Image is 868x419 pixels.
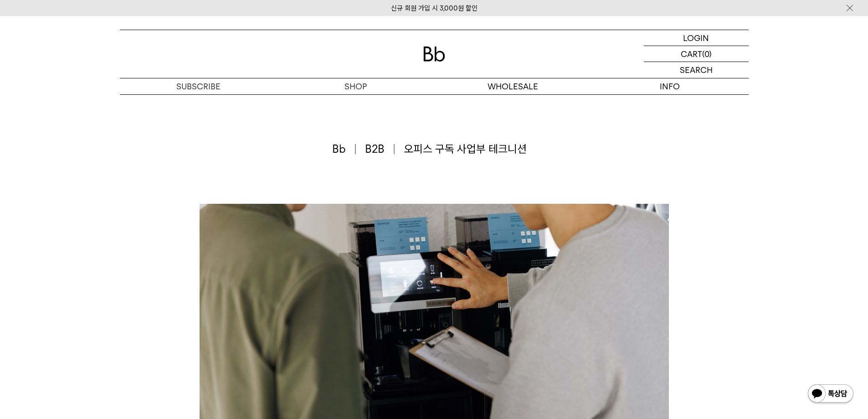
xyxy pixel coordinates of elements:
a: CART (0) [644,46,749,62]
span: B2B [365,141,395,157]
img: 로고 [423,47,445,62]
span: Bb [332,141,356,157]
span: 오피스 구독 사업부 테크니션 [404,141,527,157]
a: SUBSCRIBE [120,78,277,94]
a: SHOP [277,78,434,94]
p: CART [681,46,702,62]
p: INFO [591,78,749,94]
a: 신규 회원 가입 시 3,000원 할인 [391,4,478,12]
img: 카카오톡 채널 1:1 채팅 버튼 [807,383,854,405]
p: SEARCH [680,62,713,78]
a: LOGIN [644,30,749,46]
p: (0) [702,46,712,62]
p: LOGIN [683,30,709,46]
p: WHOLESALE [434,78,591,94]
